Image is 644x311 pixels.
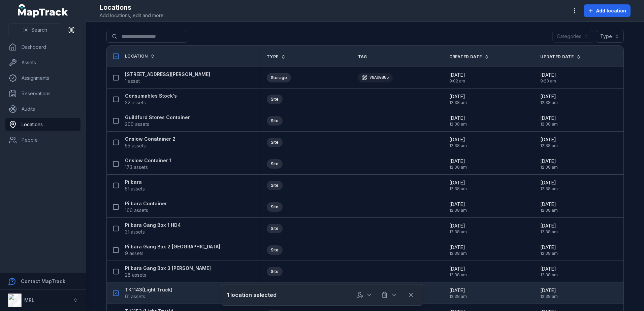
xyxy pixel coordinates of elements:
strong: [STREET_ADDRESS][PERSON_NAME] [125,71,210,78]
span: 12:38 am [540,251,558,256]
a: Guildford Stores Container200 assets [125,114,190,128]
span: Search [31,27,47,33]
div: Site [267,224,283,233]
span: 28 assets [125,272,146,278]
a: Type [267,54,286,60]
span: 12:38 am [449,229,467,235]
strong: 1 location selected [227,291,277,299]
span: [DATE] [540,93,558,100]
span: Add location [596,7,626,14]
span: 51 assets [125,185,145,192]
a: Onslow Container 1173 assets [125,157,171,171]
a: TK1143(Light Truck)61 assets [125,286,172,300]
div: Site [267,267,283,276]
a: Dashboard [5,40,80,54]
a: Locations [5,118,80,131]
div: Site [267,245,283,255]
time: 15/09/2025, 12:38:53 am [449,266,467,278]
span: [DATE] [449,72,465,78]
a: Consumables Stock's32 assets [125,93,177,106]
span: 12:38 am [449,294,467,299]
a: MapTrack [18,4,68,18]
time: 15/09/2025, 12:38:53 am [449,201,467,213]
a: Updated Date [540,54,581,60]
span: [DATE] [540,201,558,208]
span: Tag [358,54,367,60]
div: Site [267,159,283,169]
div: Site [267,95,283,104]
time: 15/09/2025, 12:38:53 am [540,201,558,213]
a: People [5,133,80,147]
div: VNA00805 [358,73,393,82]
span: 12:38 am [540,272,558,278]
span: 173 assets [125,164,148,171]
span: [DATE] [540,115,558,122]
span: [DATE] [540,287,558,294]
a: Pilbara51 assets [125,179,145,192]
strong: Pilbara Gang Box 2 [GEOGRAPHIC_DATA] [125,243,220,250]
time: 15/09/2025, 12:38:53 am [449,158,467,170]
div: Site [267,181,283,190]
span: 12:38 am [449,208,467,213]
span: 12:38 am [540,229,558,235]
span: [DATE] [449,158,467,165]
a: Pilbara Gang Box 3 [PERSON_NAME]28 assets [125,265,211,278]
a: Location [125,54,155,59]
a: [STREET_ADDRESS][PERSON_NAME]1 asset [125,71,210,84]
time: 15/09/2025, 9:23:07 am [540,72,556,84]
span: [DATE] [540,72,556,78]
span: [DATE] [449,179,467,186]
time: 15/09/2025, 12:38:53 am [540,244,558,256]
time: 15/09/2025, 12:38:53 am [540,287,558,299]
strong: Onslow Conatainer 2 [125,136,175,142]
span: [DATE] [540,266,558,272]
span: 12:38 am [540,165,558,170]
span: [DATE] [449,136,467,143]
span: 12:38 am [540,143,558,148]
time: 15/09/2025, 12:38:53 am [449,136,467,148]
span: 166 assets [125,207,148,214]
span: 9:02 am [449,78,465,84]
time: 15/09/2025, 12:38:53 am [540,93,558,105]
a: Pilbara Gang Box 1 HD431 assets [125,222,181,235]
span: Created Date [449,54,482,60]
span: [DATE] [449,244,467,251]
span: Updated Date [540,54,574,60]
div: Site [267,138,283,147]
span: 12:38 am [449,165,467,170]
strong: Onslow Container 1 [125,157,171,164]
div: Site [267,116,283,126]
strong: Pilbara Gang Box 3 [PERSON_NAME] [125,265,211,272]
span: 12:38 am [540,100,558,105]
a: Created Date [449,54,489,60]
strong: Pilbara Container [125,200,167,207]
time: 15/09/2025, 12:38:53 am [540,179,558,192]
a: Onslow Conatainer 255 assets [125,136,175,149]
span: [DATE] [449,201,467,208]
button: Search [8,24,62,36]
a: Assignments [5,71,80,85]
strong: Consumables Stock's [125,93,177,99]
span: [DATE] [540,158,558,165]
a: Assets [5,56,80,69]
span: 200 assets [125,121,149,128]
span: 31 assets [125,229,145,235]
time: 15/09/2025, 12:38:53 am [449,115,467,127]
time: 15/09/2025, 12:38:53 am [449,179,467,192]
strong: TK1143(Light Truck) [125,286,172,293]
span: [DATE] [540,179,558,186]
span: 12:38 am [449,143,467,148]
a: Reservations [5,87,80,100]
span: Add locations, edit and more. [100,12,165,19]
span: [DATE] [540,222,558,229]
time: 15/09/2025, 12:38:53 am [449,222,467,235]
span: [DATE] [540,244,558,251]
div: Site [267,202,283,212]
span: [DATE] [449,93,467,100]
span: 12:38 am [540,122,558,127]
time: 15/09/2025, 12:38:53 am [449,244,467,256]
time: 15/09/2025, 12:38:53 am [540,136,558,148]
span: [DATE] [449,115,467,122]
strong: Pilbara Gang Box 1 HD4 [125,222,181,229]
a: Audits [5,102,80,116]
